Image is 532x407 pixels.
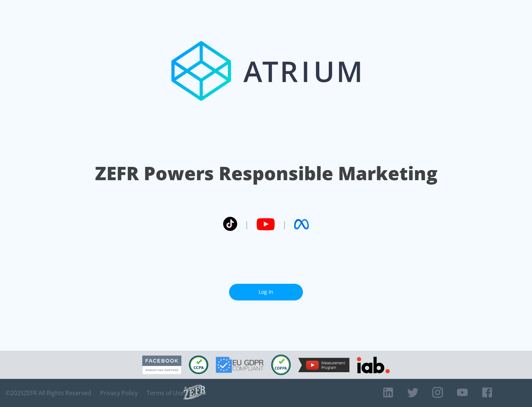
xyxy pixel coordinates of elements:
span: | [245,219,249,230]
img: IAB [357,357,390,373]
img: CCPA Compliant [189,356,208,374]
h1: ZEFR Powers Responsible Marketing [95,161,437,186]
a: Privacy Policy [100,389,138,397]
span: © 2025 ZEFR All Rights Reserved [6,389,91,397]
span: | [282,219,287,230]
a: Terms of Use [147,389,184,397]
img: Facebook Marketing Partner [142,356,181,374]
a: Log In [229,284,303,300]
img: YouTube Measurement Program [298,358,349,372]
img: COPPA Compliant [271,354,291,375]
img: GDPR Compliant [216,357,264,373]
